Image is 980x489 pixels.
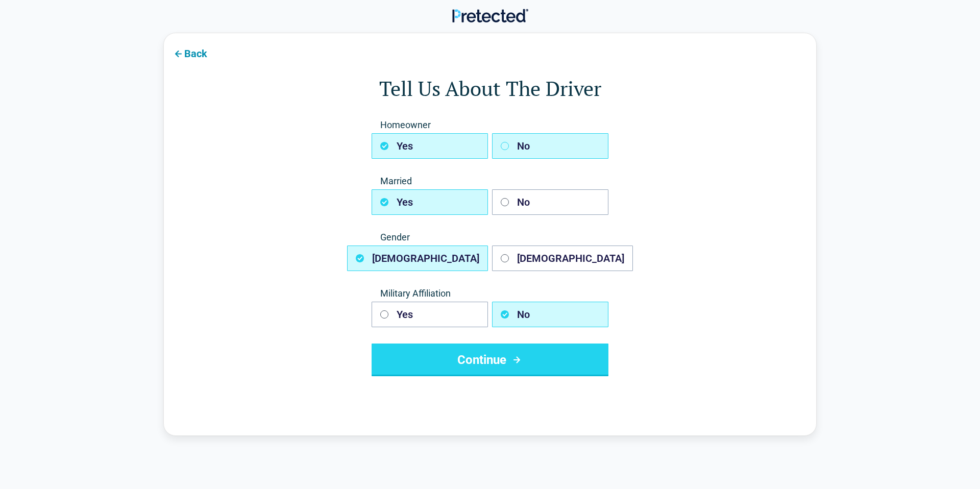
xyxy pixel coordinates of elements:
[372,175,608,187] span: Married
[492,302,608,327] button: No
[372,287,608,300] span: Military Affiliation
[372,119,608,131] span: Homeowner
[492,189,608,215] button: No
[372,302,488,327] button: Yes
[164,41,215,64] button: Back
[372,231,608,243] span: Gender
[347,246,488,271] button: [DEMOGRAPHIC_DATA]
[372,133,488,159] button: Yes
[372,189,488,215] button: Yes
[372,344,608,376] button: Continue
[492,246,633,271] button: [DEMOGRAPHIC_DATA]
[492,133,608,159] button: No
[205,74,775,103] h1: Tell Us About The Driver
